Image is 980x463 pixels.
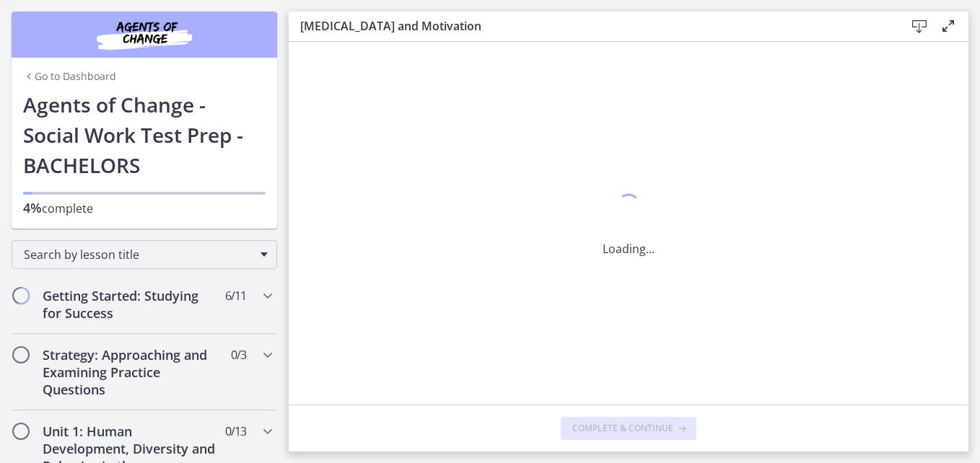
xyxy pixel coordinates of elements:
[603,190,655,223] div: 1
[572,423,673,434] span: Complete & continue
[58,17,231,52] img: Agents of Change
[23,199,266,217] p: complete
[24,247,253,263] span: Search by lesson title
[23,199,42,216] span: 4%
[561,417,696,440] button: Complete & continue
[43,346,219,398] h2: Strategy: Approaching and Examining Practice Questions
[12,240,277,269] div: Search by lesson title
[231,346,246,363] span: 0 / 3
[225,423,246,440] span: 0 / 13
[23,69,116,84] a: Go to Dashboard
[43,287,219,322] h2: Getting Started: Studying for Success
[603,240,655,257] p: Loading...
[23,89,266,180] h1: Agents of Change - Social Work Test Prep - BACHELORS
[225,287,246,304] span: 6 / 11
[300,17,882,35] h3: [MEDICAL_DATA] and Motivation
